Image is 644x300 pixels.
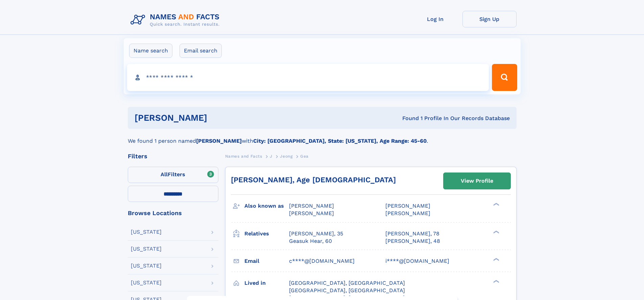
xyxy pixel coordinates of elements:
[225,152,262,160] a: Names and Facts
[244,228,289,239] h3: Relatives
[289,280,405,286] span: [GEOGRAPHIC_DATA], [GEOGRAPHIC_DATA]
[128,11,225,29] img: Logo Names and Facts
[300,154,309,159] span: Gea
[461,173,493,189] div: View Profile
[280,152,292,160] a: Jeong
[289,203,334,209] span: [PERSON_NAME]
[289,287,405,294] span: [GEOGRAPHIC_DATA], [GEOGRAPHIC_DATA]
[289,230,343,237] a: [PERSON_NAME], 35
[492,64,517,91] button: Search Button
[231,176,396,184] a: [PERSON_NAME], Age [DEMOGRAPHIC_DATA]
[127,64,489,91] input: search input
[280,154,292,159] span: Jeong
[196,138,242,144] b: [PERSON_NAME]
[253,138,427,144] b: City: [GEOGRAPHIC_DATA], State: [US_STATE], Age Range: 45-60
[408,11,462,27] a: Log In
[244,200,289,212] h3: Also known as
[385,237,440,245] a: [PERSON_NAME], 48
[131,246,162,252] div: [US_STATE]
[128,167,218,183] label: Filters
[180,44,222,58] label: Email search
[492,279,500,283] div: ❯
[492,257,500,261] div: ❯
[131,229,162,235] div: [US_STATE]
[385,230,439,237] a: [PERSON_NAME], 78
[244,255,289,267] h3: Email
[492,202,500,207] div: ❯
[135,114,305,122] h1: [PERSON_NAME]
[492,230,500,234] div: ❯
[462,11,517,27] a: Sign Up
[128,210,218,216] div: Browse Locations
[270,152,272,160] a: J
[161,171,168,178] span: All
[128,153,218,159] div: Filters
[244,277,289,289] h3: Lived in
[289,237,332,245] a: Geasuk Hear, 60
[385,210,430,216] span: [PERSON_NAME]
[385,203,430,209] span: [PERSON_NAME]
[289,210,334,216] span: [PERSON_NAME]
[131,280,162,285] div: [US_STATE]
[270,154,272,159] span: J
[305,115,510,122] div: Found 1 Profile In Our Records Database
[128,129,517,145] div: We found 1 person named with .
[131,263,162,269] div: [US_STATE]
[444,173,510,189] a: View Profile
[129,44,172,58] label: Name search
